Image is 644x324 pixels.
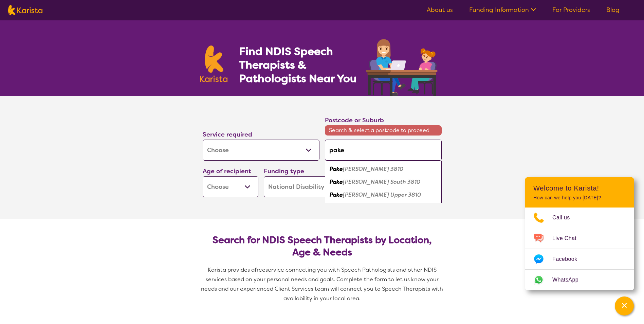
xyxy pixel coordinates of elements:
img: speech-therapy [361,37,444,96]
div: Channel Menu [525,177,634,290]
ul: Choose channel [525,208,634,290]
span: Call us [552,213,578,223]
label: Funding type [264,167,304,175]
h2: Welcome to Karista! [533,184,626,192]
span: Search & select a postcode to proceed [325,125,442,136]
em: Pake [330,191,343,198]
a: For Providers [552,6,590,14]
img: Karista logo [8,5,42,15]
div: Pakenham South 3810 [328,176,438,188]
span: Facebook [552,254,585,264]
p: How can we help you [DATE]? [533,195,626,201]
label: Service required [203,130,252,139]
label: Postcode or Suburb [325,116,384,124]
span: service connecting you with Speech Pathologists and other NDIS services based on your personal ne... [201,266,444,302]
em: [PERSON_NAME] South 3810 [343,178,420,185]
label: Age of recipient [203,167,251,175]
a: Web link opens in a new tab. [525,270,634,290]
img: Karista logo [200,46,228,82]
input: Type [325,140,442,161]
div: Pakenham Upper 3810 [328,188,438,201]
span: WhatsApp [552,275,587,285]
span: Live Chat [552,233,585,244]
div: Pakenham 3810 [328,163,438,176]
em: Pake [330,178,343,185]
a: About us [427,6,453,14]
em: Pake [330,165,343,173]
button: Channel Menu [615,296,634,316]
a: Funding Information [469,6,536,14]
h2: Search for NDIS Speech Therapists by Location, Age & Needs [208,234,436,258]
em: [PERSON_NAME] 3810 [343,165,403,173]
h1: Find NDIS Speech Therapists & Pathologists Near You [239,44,365,85]
em: [PERSON_NAME] Upper 3810 [343,191,421,198]
span: free [255,266,265,273]
a: Blog [606,6,620,14]
span: Karista provides a [208,266,255,273]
